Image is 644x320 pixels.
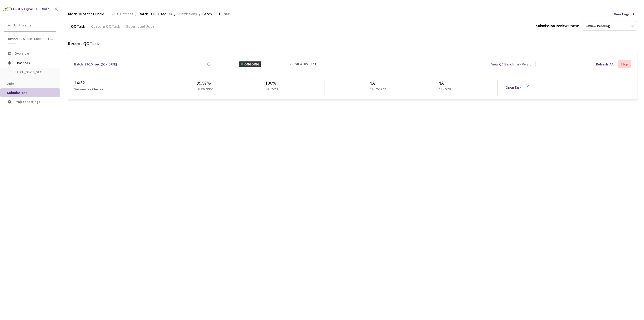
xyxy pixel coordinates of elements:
[536,23,580,29] div: Submission Review Status
[74,86,105,92] p: Sequences Checked
[74,79,152,86] div: 14 / 32
[265,87,278,92] p: 3D Recall
[369,80,388,87] div: NA
[369,87,386,92] p: 2D Precision
[74,61,117,67] a: Batch_33-10_sec QC - [DATE]
[15,99,40,104] span: Project Settings
[119,11,134,17] a: Batches
[585,24,610,28] div: Review Pending
[68,40,637,47] div: Recent QC Task
[239,61,261,67] div: ONGOING
[491,61,533,67] div: View QC Benchmark Version
[15,70,52,74] span: Batch_33-10_sec
[177,11,197,17] span: Submissions
[199,11,200,17] li: /
[176,11,198,17] a: Submissions
[120,11,133,17] span: Batches
[14,23,31,27] span: All Projects
[290,62,308,67] div: 2 REVIEWERS
[614,11,630,17] span: View Logs
[197,80,216,87] div: 99.97%
[506,85,521,90] a: Open Task
[8,37,53,41] span: Rivian 3D Static Cuboids fixed[2024-25]
[197,87,214,92] p: 3D Precision
[311,62,316,67] a: Edit
[123,24,157,32] div: Submitted Jobs
[596,61,608,67] div: Refresh
[68,24,88,32] div: QC Task
[88,24,123,32] div: Custom QC Task
[15,51,29,56] span: Overview
[621,62,628,66] div: Stop
[139,11,166,17] span: Batch_33-10_sec
[135,11,137,17] li: /
[438,80,453,87] div: NA
[36,7,50,12] div: GT Studio
[265,80,280,87] div: 100%
[202,11,230,17] span: Batch_33-10_sec
[438,87,451,92] p: 2D Recall
[117,11,118,17] li: /
[17,58,52,68] span: Batches
[7,81,15,86] span: Jobs
[68,11,109,17] span: Rivian 3D Static Cuboids fixed[2024-25]
[174,11,175,17] li: /
[7,90,27,95] span: Submissions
